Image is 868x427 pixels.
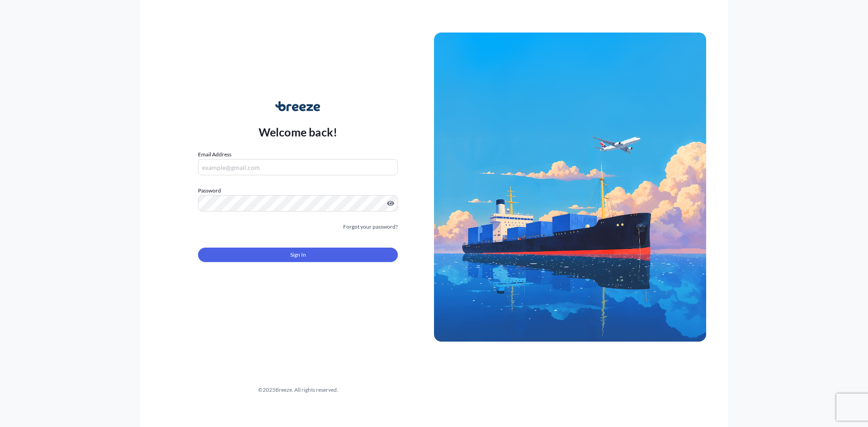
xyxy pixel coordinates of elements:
[198,159,398,175] input: example@gmail.com
[198,186,398,195] label: Password
[198,150,231,159] label: Email Address
[290,250,306,259] span: Sign In
[387,200,394,207] button: Show password
[259,125,338,139] p: Welcome back!
[162,385,434,394] div: © 2025 Breeze. All rights reserved.
[343,222,398,231] a: Forgot your password?
[198,248,398,262] button: Sign In
[434,33,706,342] img: Ship illustration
